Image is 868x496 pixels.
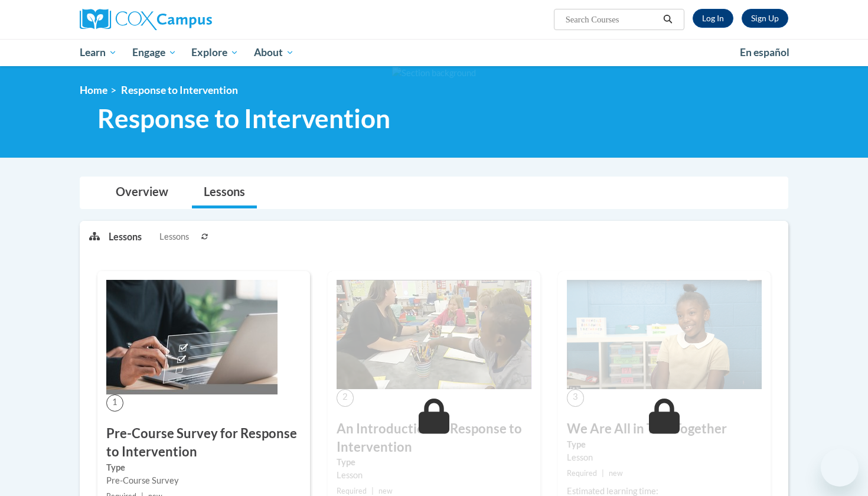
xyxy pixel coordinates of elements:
span: 2 [337,389,354,406]
span: new [378,487,393,495]
button: Search [659,12,677,27]
div: Lesson [337,469,531,482]
div: Pre-Course Survey [106,474,301,487]
label: Type [337,456,531,469]
span: | [602,469,604,478]
img: Course Image [337,280,531,390]
a: Explore [184,39,246,66]
span: Lessons [159,230,189,243]
span: 3 [567,389,584,406]
label: Type [567,438,762,451]
span: Engage [132,45,177,60]
span: | [371,487,374,495]
span: Required [337,487,367,495]
img: Cox Campus [80,9,212,30]
span: Response to Intervention [121,84,238,96]
span: 1 [106,394,123,412]
img: Section background [392,67,476,80]
h3: Pre-Course Survey for Response to Intervention [106,425,301,461]
h3: An Introduction to Response to Intervention [337,420,531,456]
a: Log In [693,9,733,28]
img: Course Image [567,280,762,390]
a: Overview [104,177,180,208]
a: Engage [125,39,184,66]
a: Cox Campus [80,9,304,30]
a: About [246,39,302,66]
span: new [609,469,623,478]
span: Required [567,469,597,478]
div: Main menu [62,39,806,66]
a: Lessons [192,177,257,208]
h3: We Are All in This Together [567,420,762,438]
label: Type [106,461,301,474]
span: Learn [80,45,117,60]
span: Explore [191,45,239,60]
a: Learn [72,39,125,66]
p: Lessons [109,230,142,243]
a: Register [742,9,788,28]
div: Lesson [567,451,762,464]
span: About [254,45,294,60]
img: Course Image [106,280,278,394]
iframe: Button to launch messaging window [821,449,859,487]
input: Search Courses [564,12,659,27]
span: Response to Intervention [97,103,390,134]
a: Home [80,84,107,96]
a: En español [732,40,797,65]
span: En español [740,46,789,58]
